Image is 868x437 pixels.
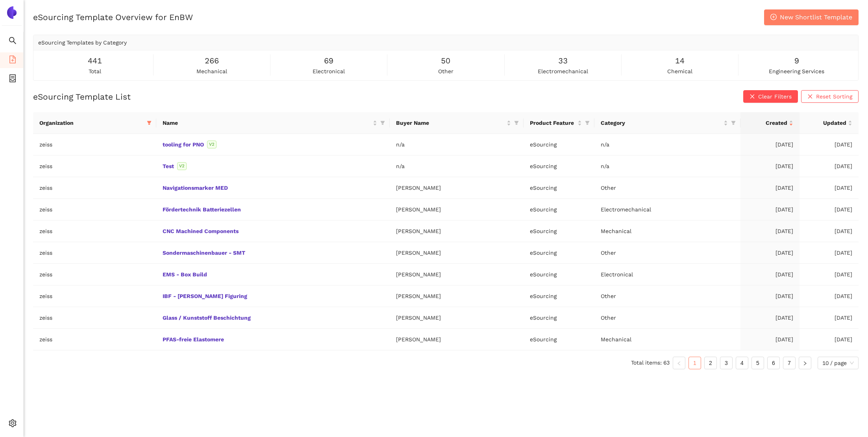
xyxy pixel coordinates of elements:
span: New Shortlist Template [780,12,852,22]
h2: eSourcing Template Overview for EnBW [33,11,193,23]
td: [DATE] [740,156,800,177]
td: Mechanical [594,220,740,242]
span: 9 [794,55,799,67]
td: Other [594,177,740,199]
span: V2 [177,162,187,170]
button: left [673,357,685,369]
td: eSourcing [524,329,594,350]
button: closeClear Filters [743,90,798,103]
td: zeiss [33,329,156,350]
td: [DATE] [800,220,859,242]
a: 4 [736,357,748,369]
li: 5 [751,357,764,369]
td: n/a [594,134,740,156]
td: [DATE] [800,177,859,199]
span: close [750,94,755,100]
td: zeiss [33,285,156,307]
a: 6 [768,357,779,369]
span: Created [747,119,787,127]
td: eSourcing [524,307,594,329]
a: 2 [705,357,716,369]
span: filter [379,117,387,129]
li: 4 [736,357,748,369]
td: n/a [390,134,524,156]
td: [DATE] [800,242,859,264]
td: [PERSON_NAME] [390,199,524,220]
td: [PERSON_NAME] [390,242,524,264]
span: chemical [667,67,692,76]
span: Name [163,119,371,127]
span: filter [514,120,519,125]
span: file-add [9,53,17,69]
span: close [807,94,813,100]
li: 1 [688,357,701,369]
td: eSourcing [524,199,594,220]
span: filter [147,120,152,125]
td: Other [594,307,740,329]
a: 5 [752,357,764,369]
span: filter [731,120,736,125]
span: Updated [806,119,846,127]
th: this column's title is Category,this column is sortable [594,112,740,134]
td: Electronical [594,264,740,285]
span: 266 [205,55,219,67]
th: this column's title is Buyer Name,this column is sortable [390,112,524,134]
td: [DATE] [800,199,859,220]
span: 50 [441,55,450,67]
span: setting [9,417,17,432]
span: Product Feature [530,119,576,127]
li: 6 [767,357,780,369]
td: [DATE] [800,134,859,156]
li: 7 [783,357,796,369]
button: closeReset Sorting [801,90,859,103]
td: Other [594,285,740,307]
span: filter [145,117,153,129]
td: n/a [594,156,740,177]
span: filter [583,117,591,129]
span: Clear Filters [758,92,792,101]
td: [DATE] [740,134,800,156]
a: 1 [689,357,701,369]
td: eSourcing [524,177,594,199]
th: this column's title is Product Feature,this column is sortable [524,112,594,134]
td: zeiss [33,199,156,220]
span: container [9,72,17,87]
td: [DATE] [740,177,800,199]
h2: eSourcing Template List [33,91,131,102]
span: V2 [207,141,217,148]
span: filter [380,120,385,125]
td: eSourcing [524,264,594,285]
a: 7 [783,357,795,369]
td: [DATE] [740,220,800,242]
button: plus-circleNew Shortlist Template [764,9,859,25]
span: Buyer Name [396,119,505,127]
li: 2 [704,357,717,369]
span: plus-circle [770,14,777,21]
span: 69 [324,55,333,67]
td: zeiss [33,134,156,156]
div: Page Size [818,357,859,369]
span: engineering services [769,67,824,76]
td: [DATE] [740,199,800,220]
span: eSourcing Templates by Category [38,39,127,46]
span: electromechanical [538,67,588,76]
td: eSourcing [524,134,594,156]
span: 441 [88,55,102,67]
td: Electromechanical [594,199,740,220]
td: [DATE] [800,307,859,329]
td: n/a [390,156,524,177]
span: electronical [313,67,345,76]
span: mechanical [196,67,227,76]
td: Other [594,242,740,264]
th: this column's title is Name,this column is sortable [156,112,390,134]
td: [DATE] [740,307,800,329]
td: zeiss [33,264,156,285]
td: zeiss [33,307,156,329]
td: [DATE] [740,285,800,307]
td: [DATE] [740,329,800,350]
td: [PERSON_NAME] [390,307,524,329]
span: 14 [675,55,685,67]
span: total [89,67,101,76]
img: Logo [6,6,18,19]
li: Previous Page [673,357,685,369]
